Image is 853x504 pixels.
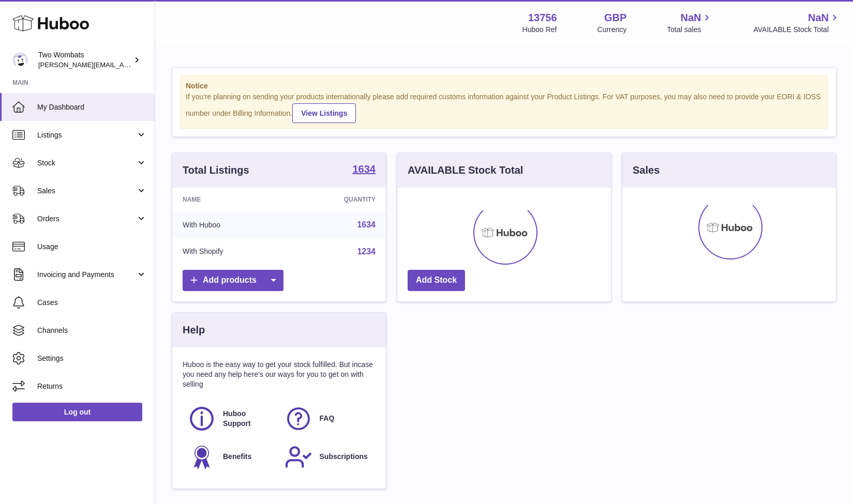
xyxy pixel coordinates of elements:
span: Benefits [223,452,251,462]
a: Huboo Support [188,405,274,433]
span: AVAILABLE Stock Total [753,25,841,35]
td: With Huboo [172,211,288,238]
a: Benefits [188,443,274,471]
a: Subscriptions [285,443,371,471]
span: Listings [37,130,136,140]
span: Channels [37,326,147,335]
strong: 13756 [528,11,557,25]
span: My Dashboard [37,102,147,112]
a: 1634 [357,220,376,229]
span: Stock [37,158,136,168]
p: Huboo is the easy way to get your stock fulfilled. But incase you need any help here's our ways f... [183,360,376,389]
span: [PERSON_NAME][EMAIL_ADDRESS][DOMAIN_NAME] [38,60,207,69]
td: With Shopify [172,238,288,265]
span: NaN [808,11,829,25]
h3: Total Listings [183,163,249,177]
span: Sales [37,186,136,196]
span: Invoicing and Payments [37,270,136,280]
div: Huboo Ref [522,25,557,35]
span: Usage [37,242,147,252]
div: Currency [597,25,627,35]
span: Subscriptions [320,452,368,462]
span: Returns [37,381,147,391]
strong: 1634 [353,164,376,174]
a: NaN AVAILABLE Stock Total [753,11,841,35]
a: 1634 [353,164,376,176]
span: FAQ [320,414,335,423]
strong: GBP [604,11,626,25]
a: Log out [12,403,142,421]
th: Quantity [288,188,386,211]
div: If you're planning on sending your products internationally please add required customs informati... [186,92,822,123]
a: View Listings [292,103,356,123]
span: NaN [680,11,701,25]
strong: Notice [186,81,822,91]
span: Settings [37,354,147,363]
a: FAQ [285,405,371,433]
a: Add Stock [408,270,465,291]
h3: AVAILABLE Stock Total [408,163,523,177]
th: Name [172,188,288,211]
span: Total sales [667,25,713,35]
a: 1234 [357,247,376,256]
a: Add products [183,270,283,291]
a: NaN Total sales [667,11,713,35]
span: Cases [37,298,147,308]
img: alan@twowombats.com [12,52,28,68]
span: Huboo Support [223,409,273,429]
h3: Sales [633,163,660,177]
div: Two Wombats [38,50,131,70]
h3: Help [183,323,205,337]
span: Orders [37,214,136,224]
